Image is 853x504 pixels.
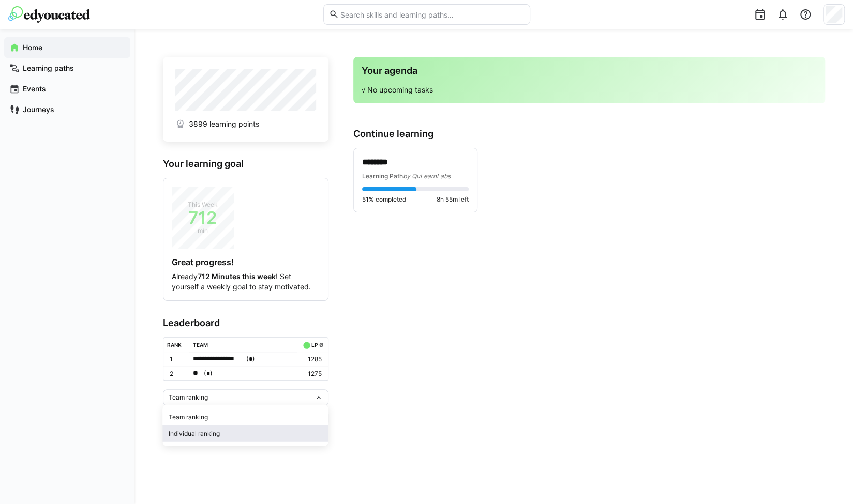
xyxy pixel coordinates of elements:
p: 1 [170,355,185,363]
span: ( ) [246,354,255,364]
h3: Leaderboard [163,317,328,329]
span: 51% completed [362,195,406,204]
p: 1275 [301,370,321,378]
div: Team ranking [169,413,322,421]
a: ø [319,340,324,348]
span: by QuLearnLabs [403,172,451,180]
h4: Great progress! [172,257,320,267]
p: 1285 [301,355,321,363]
strong: 712 Minutes this week [198,272,276,281]
p: √ No upcoming tasks [362,85,817,95]
span: ( ) [204,368,213,379]
span: 3899 learning points [188,119,259,129]
div: Rank [167,342,182,348]
p: 2 [170,370,185,378]
span: Team ranking [169,393,208,402]
h3: Your agenda [362,65,817,77]
div: LP [311,342,317,348]
input: Search skills and learning paths… [339,10,524,19]
p: Already ! Set yourself a weekly goal to stay motivated. [172,271,320,292]
span: 8h 55m left [437,195,469,204]
span: Learning Path [362,172,403,180]
div: Individual ranking [169,430,322,438]
h3: Continue learning [353,128,825,140]
div: Team [193,342,208,348]
h3: Your learning goal [163,158,328,170]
